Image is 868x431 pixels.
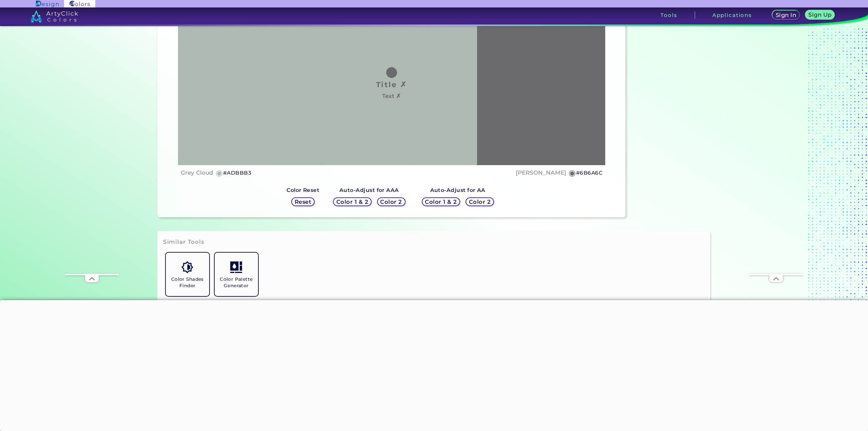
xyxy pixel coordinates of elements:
h4: Grey Cloud [181,168,213,178]
h5: Color 1 & 2 [426,199,456,204]
a: Sign In [773,11,798,19]
h5: ◉ [569,169,576,177]
h5: Sign In [776,13,795,18]
iframe: Advertisement [65,70,119,274]
h5: Color Palette Generator [217,276,255,289]
strong: Auto-Adjust for AAA [339,187,399,193]
h5: Color 2 [381,199,401,204]
h5: Sign Up [809,12,831,17]
strong: Color Reset [287,187,319,193]
img: icon_color_shades.svg [181,261,193,273]
h5: Color 2 [470,199,490,204]
h3: Tools [660,13,677,18]
a: Color Palette Generator [212,250,261,299]
h4: [PERSON_NAME] [516,168,566,178]
img: ArtyClick Design logo [36,1,59,7]
h3: Applications [712,13,752,18]
h5: #6B6A6C [576,169,603,177]
img: logo_artyclick_colors_white.svg [31,10,78,22]
h5: #ADBBB3 [223,169,251,177]
h5: Reset [295,199,311,204]
h5: Color Shades Finder [169,276,206,289]
h4: Text ✗ [382,91,401,101]
iframe: Advertisement [749,70,803,274]
strong: Auto-Adjust for AA [430,187,486,193]
img: icon_col_pal_col.svg [230,261,242,273]
h3: Similar Tools [163,238,204,246]
h5: Color 1 & 2 [337,199,367,204]
a: Sign Up [806,11,834,19]
h1: Title ✗ [376,79,407,90]
a: Color Shades Finder [163,250,212,299]
h5: ◉ [216,169,223,177]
